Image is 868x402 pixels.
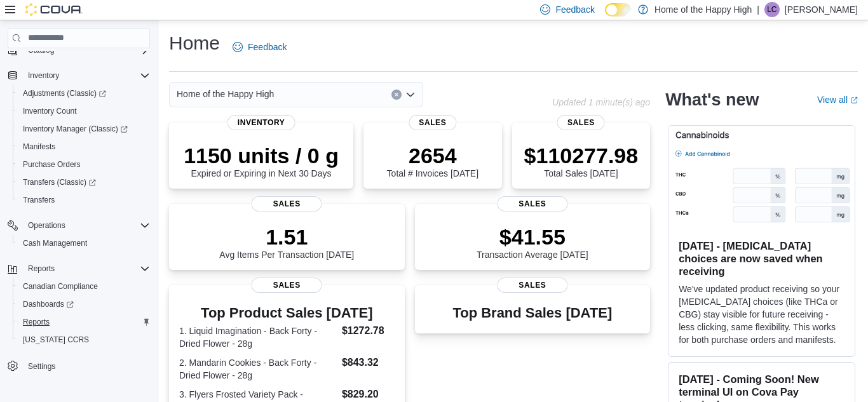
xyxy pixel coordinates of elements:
[18,314,150,330] span: Reports
[785,2,858,17] p: [PERSON_NAME]
[387,143,478,178] div: Total # Invoices [DATE]
[23,68,150,83] span: Inventory
[179,325,337,350] dt: 1. Liquid Imagination - Back Forty - Dried Flower - 28g
[477,224,588,260] div: Transaction Average [DATE]
[25,3,83,16] img: Cova
[18,192,60,208] a: Transfers
[18,121,133,137] a: Inventory Manager (Classic)
[23,359,60,374] a: Settings
[23,358,150,373] span: Settings
[3,67,155,84] button: Inventory
[177,86,274,102] span: Home of the Happy High
[179,356,337,382] dt: 2. Mandarin Cookies - Back Forty - Dried Flower - 28g
[391,90,402,100] button: Clear input
[654,2,752,17] p: Home of the Happy High
[387,143,478,168] p: 2654
[13,295,155,313] a: Dashboards
[23,124,128,134] span: Inventory Manager (Classic)
[452,305,612,321] h3: Top Brand Sales [DATE]
[18,139,60,154] a: Manifests
[817,95,858,105] a: View allExternal link
[3,41,155,59] button: Catalog
[219,224,354,250] p: 1.51
[605,3,632,17] input: Dark Mode
[23,218,71,233] button: Operations
[18,279,103,294] a: Canadian Compliance
[184,143,339,168] p: 1150 units / 0 g
[219,224,354,260] div: Avg Items Per Transaction [DATE]
[252,196,322,211] span: Sales
[13,120,155,138] a: Inventory Manager (Classic)
[13,313,155,331] button: Reports
[13,173,155,191] a: Transfers (Classic)
[497,196,567,211] span: Sales
[28,70,59,81] span: Inventory
[679,239,844,278] h3: [DATE] - [MEDICAL_DATA] choices are now saved when receiving
[13,138,155,156] button: Manifests
[23,335,89,345] span: [US_STATE] CCRS
[18,104,82,119] a: Inventory Count
[13,102,155,120] button: Inventory Count
[28,220,65,231] span: Operations
[13,156,155,173] button: Purchase Orders
[13,191,155,209] button: Transfers
[248,41,287,53] span: Feedback
[23,317,50,327] span: Reports
[18,279,150,294] span: Canadian Compliance
[13,331,155,349] button: [US_STATE] CCRS
[23,43,59,58] button: Catalog
[28,264,55,274] span: Reports
[555,3,594,16] span: Feedback
[342,323,395,338] dd: $1272.78
[23,43,150,58] span: Catalog
[23,88,106,98] span: Adjustments (Classic)
[23,261,60,276] button: Reports
[665,90,759,110] h2: What's new
[23,195,55,205] span: Transfers
[18,121,150,137] span: Inventory Manager (Classic)
[13,84,155,102] a: Adjustments (Classic)
[767,2,776,17] span: LC
[764,2,780,17] div: Lilly Colborn
[18,332,94,347] a: [US_STATE] CCRS
[18,86,150,101] span: Adjustments (Classic)
[342,387,395,402] dd: $829.20
[18,236,92,251] a: Cash Management
[18,236,150,251] span: Cash Management
[409,115,456,130] span: Sales
[23,218,150,233] span: Operations
[18,157,86,172] a: Purchase Orders
[3,260,155,278] button: Reports
[18,175,150,190] span: Transfers (Classic)
[23,106,77,116] span: Inventory Count
[13,278,155,295] button: Canadian Compliance
[557,115,605,130] span: Sales
[477,224,588,250] p: $41.55
[227,115,295,130] span: Inventory
[850,97,858,104] svg: External link
[13,234,155,252] button: Cash Management
[227,34,292,60] a: Feedback
[18,175,101,190] a: Transfers (Classic)
[184,143,339,178] div: Expired or Expiring in Next 30 Days
[3,356,155,375] button: Settings
[18,314,55,330] a: Reports
[23,261,150,276] span: Reports
[28,45,54,55] span: Catalog
[18,157,150,172] span: Purchase Orders
[405,90,416,100] button: Open list of options
[18,297,150,312] span: Dashboards
[23,299,74,309] span: Dashboards
[23,142,55,152] span: Manifests
[179,305,395,321] h3: Top Product Sales [DATE]
[552,97,650,107] p: Updated 1 minute(s) ago
[18,139,150,154] span: Manifests
[169,30,220,56] h1: Home
[23,159,81,170] span: Purchase Orders
[28,361,55,372] span: Settings
[18,192,150,208] span: Transfers
[524,143,639,178] div: Total Sales [DATE]
[342,355,395,370] dd: $843.32
[18,104,150,119] span: Inventory Count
